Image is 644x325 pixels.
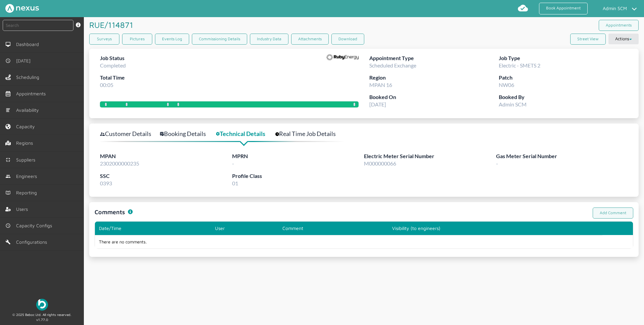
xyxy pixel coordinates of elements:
[291,34,329,45] a: Attachments
[5,107,11,113] img: md-list.svg
[100,62,126,68] span: Completed
[160,129,213,139] a: Booking Details
[5,91,11,96] img: appointments-left-menu.svg
[3,20,73,31] input: Search by: Ref, PostCode, MPAN, MPRN, Account, Customer
[122,34,152,45] a: Pictures
[16,124,38,129] span: Capacity
[5,75,11,80] img: scheduling-left-menu.svg
[232,172,364,180] label: Profile Class
[89,17,136,33] h1: RUE/114871 ️️️
[5,206,11,212] img: user-left-menu.svg
[95,222,211,235] th: Date/Time
[155,34,189,45] a: Events Log
[593,207,633,219] a: Add Comment
[95,235,602,248] td: There are no comments.
[100,180,112,186] span: 0393
[5,58,11,63] img: md-time.svg
[100,74,126,82] label: Total Time
[5,140,11,146] img: regions.left-menu.svg
[331,34,364,45] button: Download
[364,152,496,160] label: Electric Meter Serial Number
[100,172,232,180] label: SSC
[100,152,232,160] label: MPAN
[388,222,602,235] th: Visibility (to engineers)
[100,54,126,62] label: Job Status
[232,160,234,167] span: -
[250,34,288,45] a: Industry Data
[216,129,273,139] a: Technical Details
[36,299,48,311] img: Beboc Logo
[5,239,11,245] img: md-build.svg
[16,223,55,228] span: Capacity Configs
[16,75,42,80] span: Scheduling
[369,74,499,82] label: Region
[326,54,359,61] img: Supplier Logo
[16,42,42,47] span: Dashboard
[570,34,606,45] button: Street View
[16,190,40,195] span: Reporting
[232,180,238,186] span: 01
[16,140,36,146] span: Regions
[369,82,392,88] span: MPAN 16
[232,152,364,160] label: MPRN
[16,174,40,179] span: Engineers
[539,3,588,14] a: Book Appointment
[5,42,11,47] img: md-desktop.svg
[5,4,39,13] img: Nexus
[100,129,159,139] a: Customer Details
[16,157,38,162] span: Suppliers
[5,223,11,228] img: md-time.svg
[499,54,628,62] label: Job Type
[499,74,628,82] label: Patch
[100,160,139,167] span: 2302000000235
[369,101,386,107] span: [DATE]
[5,174,11,179] img: md-people.svg
[16,239,50,245] span: Configurations
[599,20,639,31] a: Appointments
[89,34,119,45] a: Surveys
[5,190,11,195] img: md-book.svg
[5,124,11,129] img: capacity-left-menu.svg
[95,207,125,217] h1: Comments
[369,54,499,62] label: Appointment Type
[278,222,388,235] th: Comment
[499,93,628,101] label: Booked By
[16,107,42,113] span: Availability
[192,34,247,45] a: Commissioning Details
[275,129,343,139] a: Real Time Job Details
[16,58,33,63] span: [DATE]
[518,3,528,13] img: md-cloud-done.svg
[499,101,527,107] span: Admin SCM
[496,160,498,167] span: -
[364,160,396,167] span: M000000066
[211,222,278,235] th: User
[499,62,540,68] span: Electric - SMETS 2
[100,82,113,88] span: 00:05
[369,93,499,101] label: Booked On
[499,82,514,88] span: NW06
[5,157,11,162] img: md-contract.svg
[16,206,31,212] span: Users
[608,34,639,44] button: Actions
[496,152,628,160] label: Gas Meter Serial Number
[369,62,416,68] span: Scheduled Exchange
[16,91,48,96] span: Appointments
